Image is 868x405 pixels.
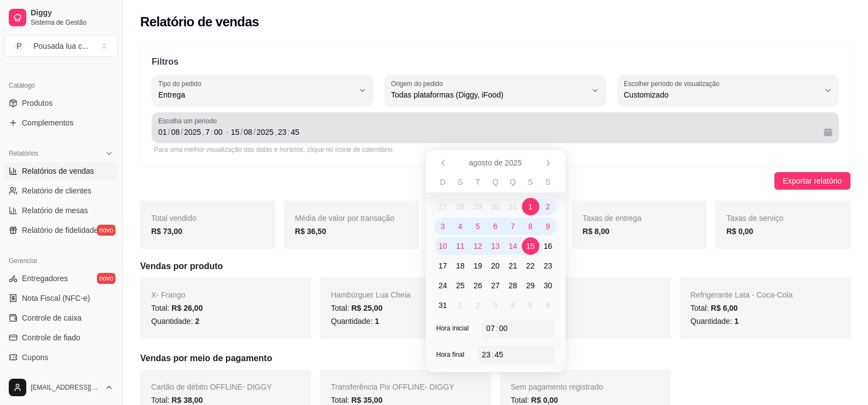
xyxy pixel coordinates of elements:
span: 25 [456,280,465,291]
span: Exportar relatório [783,175,842,187]
div: / [239,127,244,138]
span: sexta-feira, 29 de agosto de 2025 [522,277,539,294]
span: S [528,176,533,187]
span: sábado, 6 de setembro de 2025 [539,296,557,314]
span: Entregadores [22,273,68,284]
div: ano, Data inicial, [183,127,202,138]
div: Para uma melhor visualização das datas e horários, clique no ícone de calendário. [154,145,837,154]
strong: R$ 73,00 [151,227,182,236]
div: minuto, Data inicial, [213,127,224,138]
span: 20 [491,260,500,271]
div: : [210,127,214,138]
span: Total: [151,304,203,312]
span: 10 [439,241,447,252]
span: 29 [526,280,535,291]
span: segunda-feira, 28 de julho de 2025 [452,198,469,215]
span: Transferência Pix OFFLINE - DIGGY [331,383,454,391]
span: 19 [474,260,482,271]
span: Customizado [624,89,819,100]
span: 24 [439,280,447,291]
span: 9 [546,221,550,232]
span: 28 [456,201,465,212]
div: , [274,127,278,138]
span: 16 [544,241,553,252]
span: 15 [526,241,535,252]
div: minuto, Data final, [290,127,301,138]
span: sexta-feira, 8 de agosto de 2025 selecionado [522,218,539,235]
span: 3 [441,221,445,232]
span: 31 [509,201,518,212]
span: Hora inicial [436,324,469,333]
span: sábado, 23 de agosto de 2025 [539,257,557,275]
span: terça-feira, 5 de agosto de 2025 selecionado [469,218,487,235]
span: Entrega [158,89,354,100]
span: Relatório de clientes [22,185,91,196]
div: agosto de 2025 [426,150,566,372]
span: Total vendido [151,214,197,223]
span: sábado, 16 de agosto de 2025 [539,237,557,255]
span: Nota Fiscal (NFC-e) [22,293,90,304]
div: minuto, [498,323,509,334]
span: sábado, 30 de agosto de 2025 [539,277,557,294]
span: terça-feira, 26 de agosto de 2025 [469,277,487,294]
label: Origem do pedido [391,79,446,88]
span: Total: [691,304,738,312]
div: minuto, [493,349,504,360]
div: : [495,323,499,334]
span: R$ 6,00 [711,304,738,312]
div: Pousada lua c ... [33,41,88,52]
span: terça-feira, 29 de julho de 2025 [469,198,487,215]
span: T [475,176,480,187]
strong: R$ 36,50 [295,227,326,236]
span: 6 [546,300,550,311]
span: quarta-feira, 20 de agosto de 2025 [487,257,504,275]
span: Hoje, Intervalo selecionado: sexta-feira, 1 de agosto a sexta-feira, 15 de agosto de 2025, sexta-... [522,237,539,255]
span: Sistema de Gestão [31,18,113,27]
span: quinta-feira, 7 de agosto de 2025 selecionado [504,218,522,235]
span: S [458,176,463,187]
span: 13 [491,241,500,252]
span: Q [492,176,498,187]
table: agosto de 2025 [426,176,566,315]
span: Cupons [22,352,48,363]
div: hora, [485,323,496,334]
span: sábado, 9 de agosto de 2025 selecionado [539,218,557,235]
span: Total: [331,304,382,312]
div: , [201,127,205,138]
div: Calendário [426,150,566,372]
span: agosto de 2025 [469,157,522,168]
div: dia, Data inicial, [157,127,168,138]
div: hora, [481,349,492,360]
span: domingo, 31 de agosto de 2025 [434,296,452,314]
span: Controle de caixa [22,312,82,323]
strong: R$ 0,00 [726,227,753,236]
span: 23 [544,260,553,271]
span: Total: [511,396,558,404]
span: Quantidade: [691,317,739,326]
span: 28 [509,280,518,291]
span: S [545,176,550,187]
span: domingo, 24 de agosto de 2025 [434,277,452,294]
label: Escolher período de visualização [624,79,723,88]
button: Select a team [4,35,118,57]
span: sexta-feira, 22 de agosto de 2025 [522,257,539,275]
strong: R$ 8,00 [583,227,610,236]
div: : [286,127,291,138]
span: 18 [456,260,465,271]
span: 1 [458,300,463,311]
span: sexta-feira, 5 de setembro de 2025 [522,296,539,314]
span: [EMAIL_ADDRESS][DOMAIN_NAME] [31,383,100,392]
button: Anterior [434,154,452,172]
span: Relatórios [9,149,38,158]
span: segunda-feira, 18 de agosto de 2025 [452,257,469,275]
span: quarta-feira, 6 de agosto de 2025 selecionado [487,218,504,235]
span: 1 [375,317,379,326]
span: quinta-feira, 28 de agosto de 2025 [504,277,522,294]
span: Total: [331,396,382,404]
span: 17 [439,260,447,271]
span: 22 [526,260,535,271]
span: quarta-feira, 13 de agosto de 2025 selecionado [487,237,504,255]
span: quinta-feira, 21 de agosto de 2025 [504,257,522,275]
span: Intervalo selecionado: sexta-feira, 1 de agosto a sexta-feira, 15 de agosto de 2025, sexta-feira,... [522,198,539,215]
span: 2 [195,317,199,326]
